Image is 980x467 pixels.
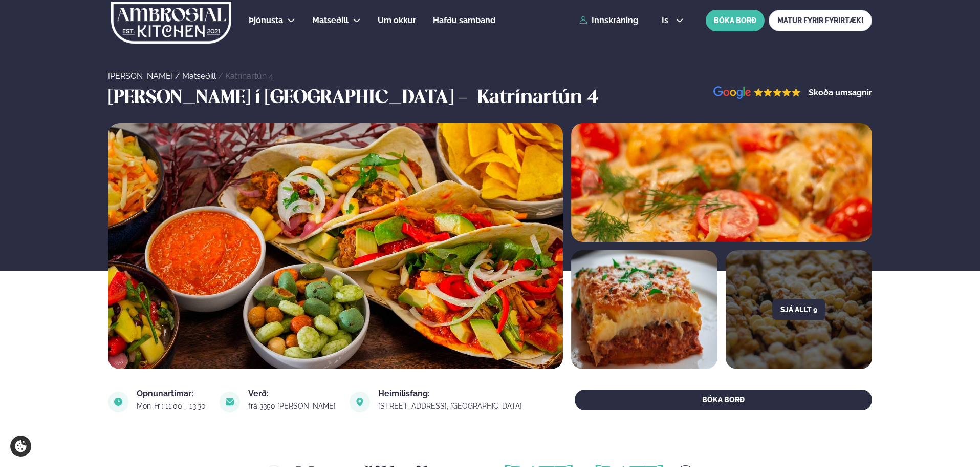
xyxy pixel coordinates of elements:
img: image alt [108,123,563,369]
span: / [175,71,182,81]
a: Matseðill [182,71,216,81]
button: BÓKA BORÐ [575,390,872,410]
a: Skoða umsagnir [809,89,872,97]
div: Verð: [248,390,337,398]
a: MATUR FYRIR FYRIRTÆKI [769,10,872,31]
a: Matseðill [312,14,349,27]
span: is [662,16,671,25]
a: link [378,400,524,412]
div: frá 3350 [PERSON_NAME] [248,402,337,410]
div: Mon-Fri: 11:00 - 13:30 [137,402,207,410]
button: Sjá allt 9 [772,299,825,320]
a: [PERSON_NAME] [108,71,173,81]
a: Um okkur [378,14,416,27]
img: image alt [350,392,370,412]
span: Um okkur [378,15,416,25]
span: Matseðill [312,15,349,25]
img: image alt [571,123,872,242]
a: Hafðu samband [433,14,495,27]
h3: Katrínartún 4 [477,86,598,111]
img: logo [110,2,232,44]
div: Opnunartímar: [137,390,207,398]
div: Heimilisfang: [378,390,524,398]
button: is [654,16,692,25]
a: Katrínartún 4 [225,71,273,81]
span: Hafðu samband [433,15,495,25]
img: image alt [108,392,128,412]
a: Cookie settings [10,436,31,457]
h3: [PERSON_NAME] í [GEOGRAPHIC_DATA] - [108,86,472,111]
span: Þjónusta [249,15,283,25]
a: Innskráning [579,16,638,25]
img: image alt [713,86,801,100]
span: / [218,71,225,81]
button: BÓKA BORÐ [706,10,765,31]
img: image alt [571,250,717,369]
a: Þjónusta [249,14,283,27]
img: image alt [220,392,240,412]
